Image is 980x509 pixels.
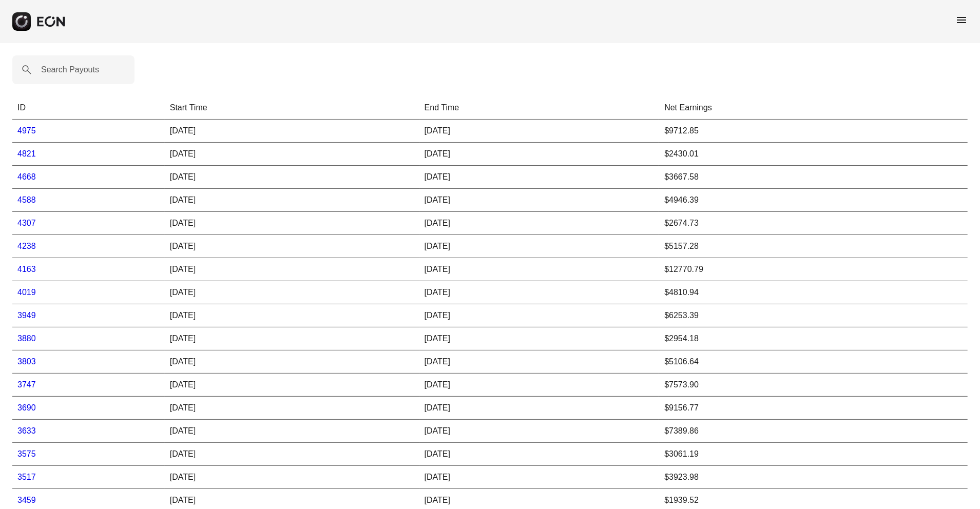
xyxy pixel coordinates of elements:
td: $6253.39 [659,304,968,327]
td: $4946.39 [659,189,968,212]
td: [DATE] [165,443,419,466]
a: 3803 [17,357,36,366]
th: Start Time [165,96,419,120]
td: [DATE] [165,350,419,374]
td: $2954.18 [659,327,968,350]
td: [DATE] [165,235,419,258]
a: 3575 [17,449,36,458]
td: [DATE] [419,327,660,350]
td: [DATE] [419,397,660,420]
label: Search Payouts [41,64,99,76]
a: 3949 [17,311,36,320]
a: 4019 [17,288,36,297]
td: $5106.64 [659,350,968,374]
a: 4307 [17,219,36,227]
td: $7573.90 [659,374,968,397]
td: $9156.77 [659,397,968,420]
td: [DATE] [165,397,419,420]
td: $4810.94 [659,281,968,304]
a: 4238 [17,242,36,250]
td: [DATE] [165,281,419,304]
td: [DATE] [419,189,660,212]
a: 3517 [17,473,36,481]
td: [DATE] [419,420,660,443]
td: [DATE] [419,212,660,235]
a: 3633 [17,426,36,435]
td: $5157.28 [659,235,968,258]
td: $3667.58 [659,166,968,189]
td: [DATE] [419,443,660,466]
td: [DATE] [419,143,660,166]
td: $2430.01 [659,143,968,166]
td: [DATE] [419,166,660,189]
td: [DATE] [165,466,419,489]
a: 3690 [17,403,36,412]
a: 4821 [17,149,36,158]
a: 4668 [17,172,36,181]
td: [DATE] [165,374,419,397]
td: $7389.86 [659,420,968,443]
td: $3061.19 [659,443,968,466]
th: End Time [419,96,660,120]
td: [DATE] [165,420,419,443]
a: 3747 [17,380,36,389]
a: 4588 [17,195,36,204]
td: [DATE] [165,304,419,327]
td: [DATE] [165,258,419,281]
a: 4975 [17,126,36,135]
td: $3923.98 [659,466,968,489]
td: [DATE] [419,350,660,374]
td: [DATE] [165,212,419,235]
a: 3459 [17,496,36,504]
a: 3880 [17,334,36,343]
td: [DATE] [419,466,660,489]
a: 4163 [17,265,36,273]
td: [DATE] [419,235,660,258]
th: Net Earnings [659,96,968,120]
th: ID [12,96,165,120]
td: [DATE] [419,281,660,304]
span: menu [955,14,968,26]
td: [DATE] [165,327,419,350]
td: [DATE] [419,258,660,281]
td: [DATE] [165,143,419,166]
td: [DATE] [165,189,419,212]
td: [DATE] [419,120,660,143]
td: [DATE] [419,374,660,397]
td: [DATE] [165,166,419,189]
td: $2674.73 [659,212,968,235]
td: $9712.85 [659,120,968,143]
td: [DATE] [165,120,419,143]
td: $12770.79 [659,258,968,281]
td: [DATE] [419,304,660,327]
